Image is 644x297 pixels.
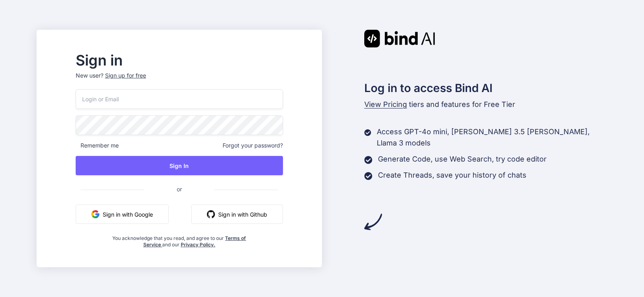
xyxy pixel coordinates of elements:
input: Login or Email [76,89,283,109]
a: Privacy Policy. [181,242,215,248]
img: github [207,210,215,218]
button: Sign in with Google [76,205,169,224]
h2: Sign in [76,54,283,67]
button: Sign in with Github [191,205,283,224]
img: google [91,210,99,218]
span: or [144,179,214,199]
span: Forgot your password? [223,141,283,150]
p: Create Threads, save your history of chats [378,170,526,181]
span: Remember me [76,141,119,150]
span: View Pricing [364,100,407,109]
p: Access GPT-4o mini, [PERSON_NAME] 3.5 [PERSON_NAME], Llama 3 models [377,126,607,149]
img: arrow [364,213,382,231]
p: New user? [76,72,283,89]
button: Sign In [76,156,283,175]
h2: Log in to access Bind AI [364,80,607,96]
p: tiers and features for Free Tier [364,99,607,110]
div: Sign up for free [105,72,146,80]
div: You acknowledge that you read, and agree to our and our [110,230,249,248]
a: Terms of Service [143,235,246,248]
p: Generate Code, use Web Search, try code editor [378,154,547,165]
img: Bind AI logo [364,30,435,47]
